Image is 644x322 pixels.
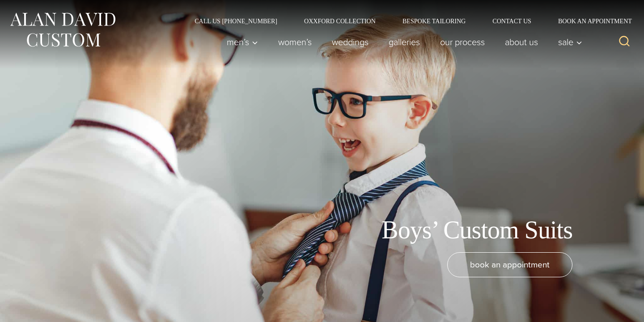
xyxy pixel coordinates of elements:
[614,31,635,53] button: View Search Form
[470,258,550,271] span: book an appointment
[322,33,379,51] a: weddings
[268,33,322,51] a: Women’s
[495,33,548,51] a: About Us
[447,252,572,277] a: book an appointment
[9,10,116,50] img: Alan David Custom
[291,18,389,24] a: Oxxford Collection
[381,215,572,245] h1: Boys’ Custom Suits
[389,18,479,24] a: Bespoke Tailoring
[227,38,258,47] span: Men’s
[430,33,495,51] a: Our Process
[558,38,582,47] span: Sale
[181,18,635,24] nav: Secondary Navigation
[479,18,545,24] a: Contact Us
[217,33,587,51] nav: Primary Navigation
[181,18,291,24] a: Call Us [PHONE_NUMBER]
[545,18,635,24] a: Book an Appointment
[379,33,430,51] a: Galleries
